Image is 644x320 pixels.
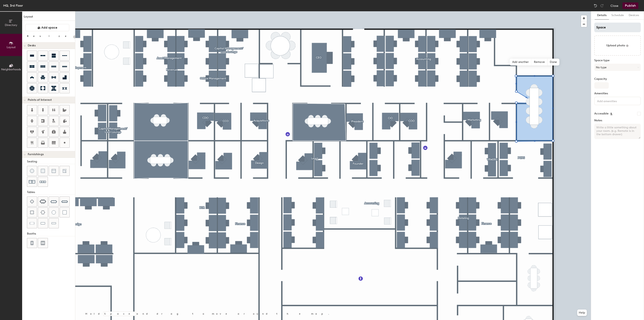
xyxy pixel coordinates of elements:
label: Space type [594,59,641,62]
img: Six seat round table [41,210,45,214]
button: Table (1x3) [38,218,48,228]
button: Cushion [38,166,48,176]
span: Done [547,59,559,65]
button: Four seat round table [27,207,37,217]
span: Remove [532,59,548,65]
img: Couch (corner) [63,169,67,173]
img: Redo [600,4,604,8]
button: Table (1x2) [27,218,37,228]
h1: Layout [22,15,75,21]
div: Resize [27,34,71,38]
img: Table (1x4) [52,221,56,225]
img: Six seat booth [41,241,45,245]
button: Devices [626,11,641,20]
button: Ten seat table [60,196,70,207]
img: Couch (middle) [52,169,56,173]
img: Table (1x3) [41,221,45,225]
button: Schedule [609,11,626,20]
label: Notes [594,119,641,122]
img: Eight seat table [51,198,57,205]
img: Cushion [41,169,45,173]
button: Help [577,310,587,316]
span: Desks [28,44,36,47]
button: Couch (x3) [38,177,48,187]
div: Booths [27,232,75,236]
button: Upload photo [594,35,641,56]
button: Stool [27,166,37,176]
img: Four seat booth [30,241,34,245]
img: Undo [593,4,598,8]
div: HQ, 3rd Floor [3,3,23,8]
button: Table (1x4) [49,218,59,228]
span: Neighborhoods [1,68,21,71]
img: Table (1x2) [30,221,34,225]
input: Add amenities [596,98,633,103]
img: Ten seat table [61,198,68,205]
span: Layout [7,46,16,49]
button: No type [594,64,641,71]
img: Six seat table [40,199,46,204]
img: Four seat table [30,199,34,204]
span: Add space [41,26,57,30]
span: Directory [5,23,17,27]
button: Six seat table [38,196,48,207]
label: Capacity [594,77,641,81]
div: Seating [27,159,75,164]
img: Table (round) [52,210,56,214]
span: Points of Interest [28,98,52,102]
button: Four seat table [27,196,37,207]
img: Four seat round table [30,210,34,214]
button: Couch (corner) [60,166,70,176]
button: Eight seat table [49,196,59,207]
button: Six seat round table [38,207,48,217]
button: Close [610,2,618,9]
div: Tables [27,190,75,194]
span: Furnishings [28,153,44,156]
button: Couch (x2) [27,177,37,187]
span: Add another [510,59,532,65]
button: Table (1x1) [60,207,70,217]
button: Add space [25,24,69,31]
label: Amenities [594,92,641,95]
button: Publish [622,2,638,9]
img: Couch (x2) [29,179,35,185]
img: Couch (x3) [40,179,46,185]
button: Details [595,11,609,20]
img: Stool [30,169,34,173]
button: Table (round) [49,207,59,217]
button: Couch (middle) [49,166,59,176]
button: Six seat booth [38,238,48,248]
img: Table (1x1) [63,210,67,214]
button: Four seat booth [27,238,37,248]
label: Accessible [594,112,609,115]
